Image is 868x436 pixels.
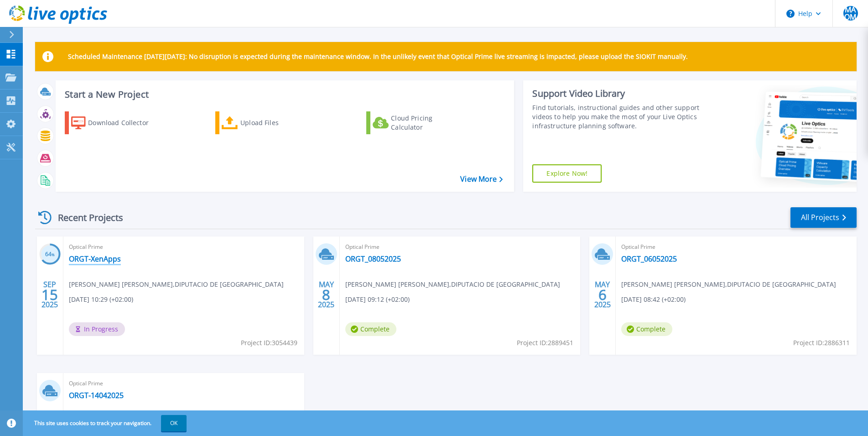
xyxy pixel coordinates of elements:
a: Explore Now! [532,164,602,183]
span: [PERSON_NAME] [PERSON_NAME] , DIPUTACIO DE [GEOGRAPHIC_DATA] [345,279,560,289]
h3: Start a New Project [65,89,503,100]
h3: 64 [39,249,61,260]
div: Upload Files [240,114,313,132]
button: OK [161,415,187,431]
span: Optical Prime [69,242,299,252]
span: In Progress [69,322,125,336]
div: MAY 2025 [317,278,335,311]
span: MAOM [843,6,858,21]
span: [PERSON_NAME] [PERSON_NAME] , DIPUTACIO DE [GEOGRAPHIC_DATA] [69,279,284,289]
div: Support Video Library [532,88,702,100]
div: Cloud Pricing Calculator [391,114,464,132]
div: MAY 2025 [594,278,611,311]
a: ORGT_06052025 [621,254,677,263]
span: Optical Prime [621,242,851,252]
span: Project ID: 3054439 [241,338,297,348]
div: Find tutorials, instructional guides and other support videos to help you make the most of your L... [532,103,702,131]
a: ORGT-XenApps [69,254,121,263]
a: Upload Files [215,111,317,134]
span: Optical Prime [345,242,575,252]
a: Download Collector [65,111,166,134]
span: Project ID: 2889451 [517,338,573,348]
a: ORGT-14042025 [69,391,124,400]
span: % [52,252,55,257]
a: ORGT_08052025 [345,254,401,263]
a: View More [460,175,503,184]
span: Complete [621,322,672,336]
span: Optical Prime [69,378,299,389]
span: [DATE] 09:12 (+02:00) [345,294,410,305]
span: 15 [42,291,58,299]
a: All Projects [790,207,857,228]
a: Cloud Pricing Calculator [366,111,468,134]
span: This site uses cookies to track your navigation. [25,415,187,431]
span: Project ID: 2886311 [793,338,850,348]
p: Scheduled Maintenance [DATE][DATE]: No disruption is expected during the maintenance window. In t... [68,53,688,60]
span: [PERSON_NAME] [PERSON_NAME] , DIPUTACIO DE [GEOGRAPHIC_DATA] [621,279,836,289]
div: Recent Projects [35,206,135,229]
div: Download Collector [88,114,161,132]
div: SEP 2025 [41,278,58,311]
span: [DATE] 10:29 (+02:00) [69,294,133,305]
span: 8 [322,291,330,299]
span: Complete [345,322,396,336]
span: [DATE] 08:42 (+02:00) [621,294,686,305]
span: 6 [598,291,607,299]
